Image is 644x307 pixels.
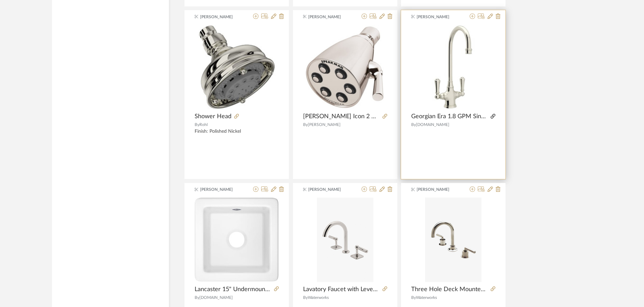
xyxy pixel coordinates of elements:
span: [PERSON_NAME] [308,186,351,193]
span: Lavatory Faucet with Lever Handles [303,286,380,293]
span: [PERSON_NAME] [308,14,351,20]
span: Waterworks [416,296,437,300]
span: [PERSON_NAME] [200,14,243,20]
span: [PERSON_NAME] [308,123,341,127]
span: By [303,296,308,300]
span: [DOMAIN_NAME] [416,123,449,127]
img: Shower Head [195,25,279,109]
span: [PERSON_NAME] [417,186,459,193]
span: [PERSON_NAME] Icon 2 GPM Multi Function Shower Head [303,113,380,120]
span: Georgian Era 1.8 GPM Single Hole Bar Faucet [411,113,488,120]
span: Lancaster 15" Undermount Single Basin Fireclay Kitchen / Bar Sink [195,286,271,293]
span: By [411,296,416,300]
span: By [411,123,416,127]
img: Speakman Icon 2 GPM Multi Function Shower Head [303,25,387,109]
span: [DOMAIN_NAME] [199,296,233,300]
div: Finish: Polished Nickel [195,129,279,140]
img: Georgian Era 1.8 GPM Single Hole Bar Faucet [411,25,495,109]
span: [PERSON_NAME] [417,14,459,20]
span: Shower Head [195,113,231,120]
span: Rohl [199,123,208,127]
span: By [195,296,199,300]
span: By [195,123,199,127]
img: Lancaster 15" Undermount Single Basin Fireclay Kitchen / Bar Sink [195,198,279,282]
img: Three Hole Deck Mounted Lavatory Faucet with Metal Lever Handles [425,198,481,282]
span: Three Hole Deck Mounted Lavatory Faucet with Metal Lever Handles [411,286,488,293]
img: Lavatory Faucet with Lever Handles [317,198,373,282]
span: Waterworks [308,296,329,300]
span: [PERSON_NAME] [200,186,243,193]
span: By [303,123,308,127]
